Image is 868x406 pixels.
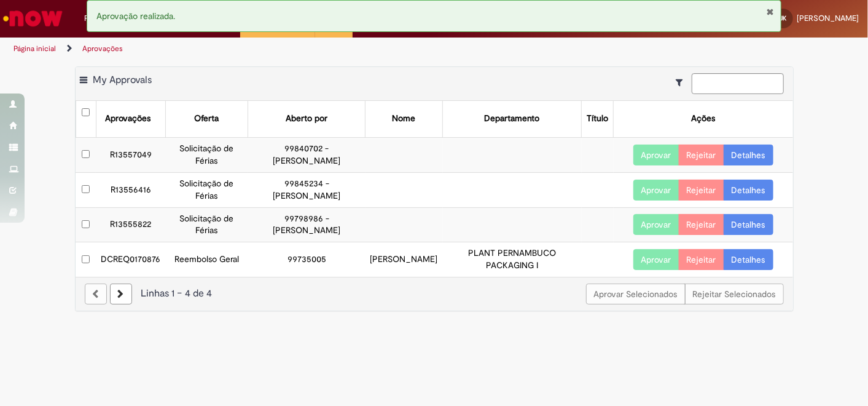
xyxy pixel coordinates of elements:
[9,38,569,60] ul: Trilhas de página
[767,7,775,17] button: Fechar Notificação
[1,6,65,31] img: ServiceNow
[84,12,127,25] span: Requisições
[679,180,724,201] button: Rejeitar
[633,214,679,235] button: Aprovar
[724,145,773,165] a: Detalhes
[724,249,773,270] a: Detalhes
[633,180,679,201] button: Aprovar
[286,113,327,125] div: Aberto por
[96,172,165,207] td: R13556416
[633,249,679,270] button: Aprovar
[96,242,165,277] td: DCREQ0170876
[691,113,715,125] div: Ações
[96,101,165,137] th: Aprovações
[165,172,248,207] td: Solicitação de Férias
[780,14,787,22] span: JK
[195,113,219,125] div: Oferta
[679,145,724,165] button: Rejeitar
[85,287,784,301] div: Linhas 1 − 4 de 4
[82,44,123,54] a: Aprovações
[248,137,366,172] td: 99840702 - [PERSON_NAME]
[443,242,582,277] td: PLANT PERNAMBUCO PACKAGING I
[248,207,366,242] td: 99798986 - [PERSON_NAME]
[679,249,724,270] button: Rejeitar
[165,207,248,242] td: Solicitação de Férias
[724,180,773,201] a: Detalhes
[248,172,366,207] td: 99845234 - [PERSON_NAME]
[14,44,56,54] a: Página inicial
[393,113,416,125] div: Nome
[96,10,175,22] span: Aprovação realizada.
[797,13,859,23] span: [PERSON_NAME]
[96,207,165,242] td: R13555822
[366,242,443,277] td: [PERSON_NAME]
[679,214,724,235] button: Rejeitar
[93,74,152,86] span: My Approvals
[724,214,773,235] a: Detalhes
[633,145,679,165] button: Aprovar
[96,137,165,172] td: R13557049
[676,78,689,87] i: Mostrar filtros para: Suas Solicitações
[105,113,151,125] div: Aprovações
[165,242,248,277] td: Reembolso Geral
[248,242,366,277] td: 99735005
[485,113,540,125] div: Departamento
[165,137,248,172] td: Solicitação de Férias
[587,113,608,125] div: Título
